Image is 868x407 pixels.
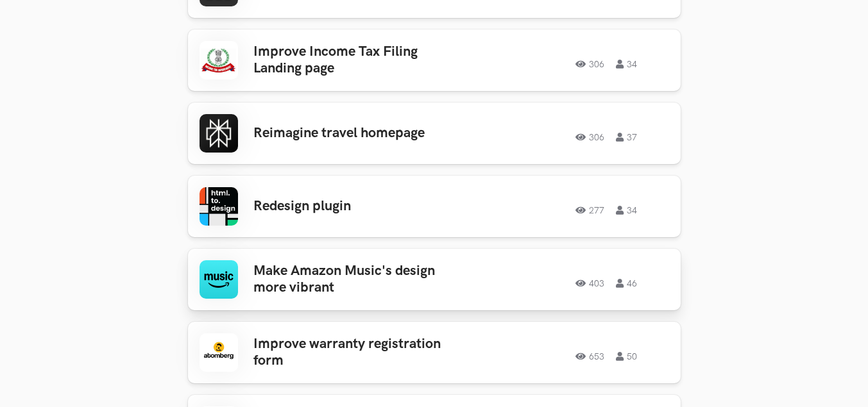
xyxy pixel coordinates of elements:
[575,352,604,361] span: 653
[575,60,604,69] span: 306
[616,133,637,142] span: 37
[188,176,681,237] a: Redesign plugin27734
[575,206,604,215] span: 277
[253,263,454,297] h3: Make Amazon Music's design more vibrant
[253,125,454,142] h3: Reimagine travel homepage
[188,29,681,91] a: Improve Income Tax Filing Landing page30634
[253,44,454,78] h3: Improve Income Tax Filing Landing page
[575,133,604,142] span: 306
[616,279,637,288] span: 46
[188,103,681,164] a: Reimagine travel homepage30637
[575,279,604,288] span: 403
[188,322,681,383] a: Improve warranty registration form 653 50
[188,249,681,310] a: Make Amazon Music's design more vibrant40346
[253,198,454,215] h3: Redesign plugin
[616,206,637,215] span: 34
[616,352,637,361] span: 50
[253,336,454,370] h3: Improve warranty registration form
[616,60,637,69] span: 34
